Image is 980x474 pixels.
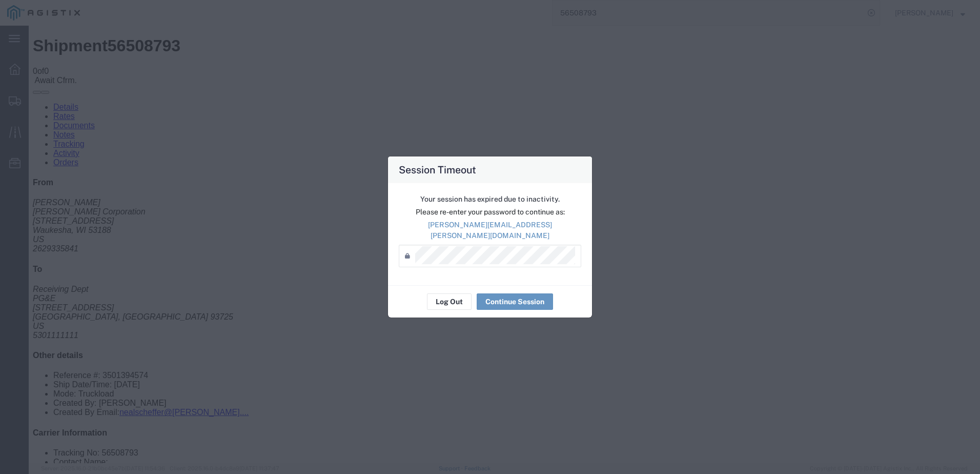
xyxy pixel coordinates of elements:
button: Continue Session [477,293,553,310]
p: [PERSON_NAME][EMAIL_ADDRESS][PERSON_NAME][DOMAIN_NAME] [399,220,581,241]
p: Your session has expired due to inactivity. [399,194,581,205]
button: Log Out [427,293,472,310]
h4: Session Timeout [399,162,476,177]
p: Please re-enter your password to continue as: [399,207,581,218]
